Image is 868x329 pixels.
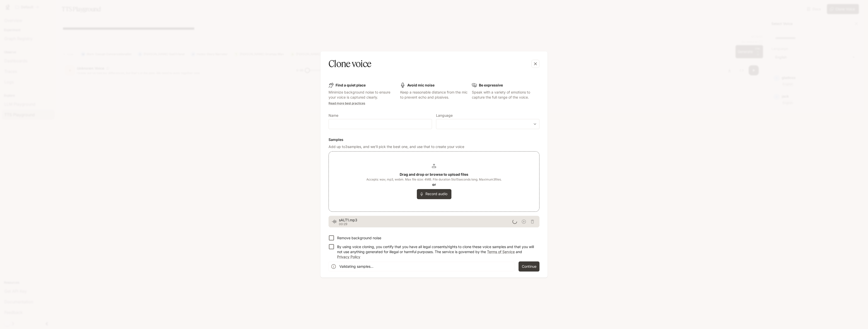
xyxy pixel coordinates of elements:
p: 00:29 [339,223,512,226]
p: By using voice cloning, you certify that you have all legal consents/rights to clone these voice ... [337,244,535,259]
p: Remove background noise [337,235,381,241]
b: Find a quiet place [336,83,366,87]
div: Validating samples... [339,262,373,271]
p: Name [329,114,338,117]
a: Terms of Service [487,250,515,254]
a: Read more best practices [329,101,365,105]
p: Minimize background noise to ensure your voice is captured clearly. [329,90,396,100]
p: Add up to 3 samples, and we'll pick the best one, and use that to create your voice [329,144,539,149]
span: sALT1.mp3 [339,218,512,223]
b: or [432,182,436,187]
b: Be expressive [479,83,503,87]
p: Keep a reasonable distance from the mic to prevent echo and plosives. [400,90,468,100]
b: Drag and drop or browse to upload files [400,172,468,176]
p: Language [436,114,453,117]
p: Speak with a variety of emotions to capture the full range of the voice. [472,90,539,100]
h5: Clone voice [329,57,371,70]
div: ​ [436,122,539,127]
button: Continue [519,261,539,272]
span: Accepts: wav, mp3, webm. Max file size: 4MB. File duration 5 to 15 seconds long. Maximum 3 files. [366,177,502,182]
a: Privacy Policy [337,255,360,259]
button: Record audio [417,189,451,199]
h6: Samples [329,137,539,142]
b: Avoid mic noise [407,83,435,87]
